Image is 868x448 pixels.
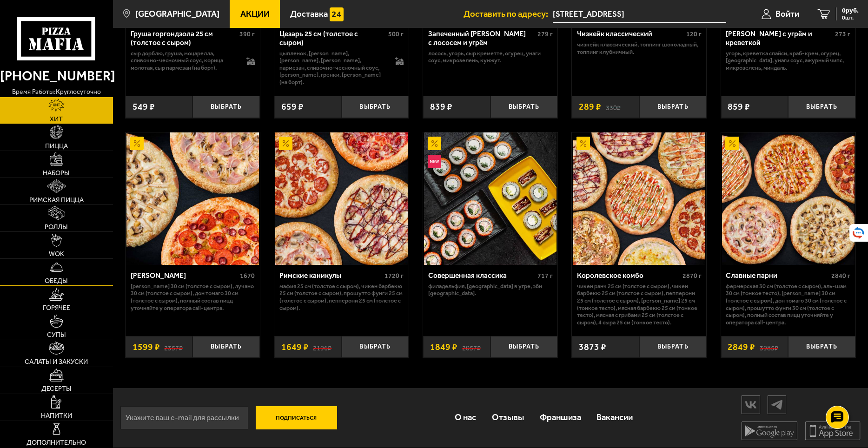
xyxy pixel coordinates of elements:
[726,30,833,47] div: [PERSON_NAME] с угрём и креветкой
[428,271,535,280] div: Совершенная классика
[490,336,558,358] button: Выбрать
[430,343,457,351] span: 1849 ₽
[279,30,386,47] div: Цезарь 25 см (толстое с сыром)
[423,132,557,265] a: АкционныйНовинкаСовершенная классика
[428,283,553,297] p: Филадельфия, [GEOGRAPHIC_DATA] в угре, Эби [GEOGRAPHIC_DATA].
[490,96,558,118] button: Выбрать
[639,336,707,358] button: Выбрать
[240,272,255,280] span: 1670
[831,272,850,280] span: 2840 г
[41,385,72,392] span: Десерты
[728,102,750,111] span: 859 ₽
[240,10,270,19] span: Акции
[464,10,553,19] span: Доставить по адресу:
[45,143,68,149] span: Пицца
[428,137,441,150] img: Акционный
[428,30,535,47] div: Запеченный [PERSON_NAME] с лососем и угрём
[131,283,255,311] p: [PERSON_NAME] 30 см (толстое с сыром), Лучано 30 см (толстое с сыром), Дон Томаго 30 см (толстое ...
[760,343,778,351] s: 3985 ₽
[279,50,386,86] p: цыпленок, [PERSON_NAME], [PERSON_NAME], [PERSON_NAME], пармезан, сливочно-чесночный соус, [PERSON...
[728,343,755,351] span: 2849 ₽
[164,343,183,351] s: 2357 ₽
[532,403,589,432] a: Франшиза
[47,331,66,338] span: Супы
[131,50,238,72] p: сыр дорблю, груша, моцарелла, сливочно-чесночный соус, корица молотая, сыр пармезан (на борт).
[279,137,292,150] img: Акционный
[43,170,70,176] span: Наборы
[388,30,404,38] span: 500 г
[43,304,70,311] span: Горячее
[126,132,259,265] img: Хет Трик
[572,132,706,265] a: АкционныйКоролевское комбо
[384,272,404,280] span: 1720 г
[726,50,850,72] p: угорь, креветка спайси, краб-крем, огурец, [GEOGRAPHIC_DATA], унаги соус, ажурный чипс, микрозеле...
[577,41,702,55] p: Чизкейк классический, топпинг шоколадный, топпинг клубничный.
[775,10,799,19] span: Войти
[835,30,850,38] span: 273 г
[275,132,408,265] img: Римские каникулы
[639,96,707,118] button: Выбрать
[428,50,553,64] p: лосось, угорь, Сыр креметте, огурец, унаги соус, микрозелень, кунжут.
[553,6,726,23] span: Россия, Санкт-Петербург, Репищева улица, 15к3, подъезд 2
[553,6,726,23] input: Ваш адрес доставки
[29,197,84,203] span: Римская пицца
[579,343,606,351] span: 3873 ₽
[133,102,155,111] span: 549 ₽
[342,96,409,118] button: Выбрать
[606,102,621,111] s: 330 ₽
[45,224,68,230] span: Роллы
[131,271,238,280] div: [PERSON_NAME]
[281,343,309,351] span: 1649 ₽
[192,336,260,358] button: Выбрать
[788,96,855,118] button: Выбрать
[842,15,859,20] span: 0 шт.
[484,403,532,432] a: Отзывы
[725,137,739,150] img: Акционный
[579,102,601,111] span: 289 ₽
[742,396,760,413] img: vk
[290,10,328,19] span: Доставка
[447,403,484,432] a: О нас
[45,277,68,284] span: Обеды
[25,358,88,365] span: Салаты и закуски
[721,132,855,265] a: АкционныйСлавные парни
[239,30,255,38] span: 390 г
[120,406,248,429] input: Укажите ваш e-mail для рассылки
[130,137,144,150] img: Акционный
[576,137,590,150] img: Акционный
[133,343,160,351] span: 1599 ₽
[279,283,404,311] p: Мафия 25 см (толстое с сыром), Чикен Барбекю 25 см (толстое с сыром), Прошутто Фунги 25 см (толст...
[27,439,86,446] span: Дополнительно
[842,7,859,14] span: 0 руб.
[279,271,383,280] div: Римские каникулы
[424,132,557,265] img: Совершенная классика
[462,343,481,351] s: 2057 ₽
[726,283,850,326] p: Фермерская 30 см (толстое с сыром), Аль-Шам 30 см (тонкое тесто), [PERSON_NAME] 30 см (толстое с ...
[131,30,238,47] div: Груша горгондзола 25 см (толстое с сыром)
[682,272,702,280] span: 2870 г
[41,412,72,419] span: Напитки
[49,250,64,257] span: WOK
[537,30,553,38] span: 279 г
[50,116,63,122] span: Хит
[126,132,260,265] a: АкционныйХет Трик
[256,406,337,429] button: Подписаться
[788,336,855,358] button: Выбрать
[192,96,260,118] button: Выбрать
[577,271,680,280] div: Королевское комбо
[330,7,343,21] img: 15daf4d41897b9f0e9f617042186c801.svg
[722,132,855,265] img: Славные парни
[768,396,786,413] img: tg
[313,343,331,351] s: 2196 ₽
[135,10,219,19] span: [GEOGRAPHIC_DATA]
[577,30,684,39] div: Чизкейк классический
[589,403,641,432] a: Вакансии
[430,102,452,111] span: 839 ₽
[726,271,829,280] div: Славные парни
[428,155,441,168] img: Новинка
[342,336,409,358] button: Выбрать
[573,132,706,265] img: Королевское комбо
[281,102,304,111] span: 659 ₽
[577,283,702,326] p: Чикен Ранч 25 см (толстое с сыром), Чикен Барбекю 25 см (толстое с сыром), Пепперони 25 см (толст...
[686,30,702,38] span: 120 г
